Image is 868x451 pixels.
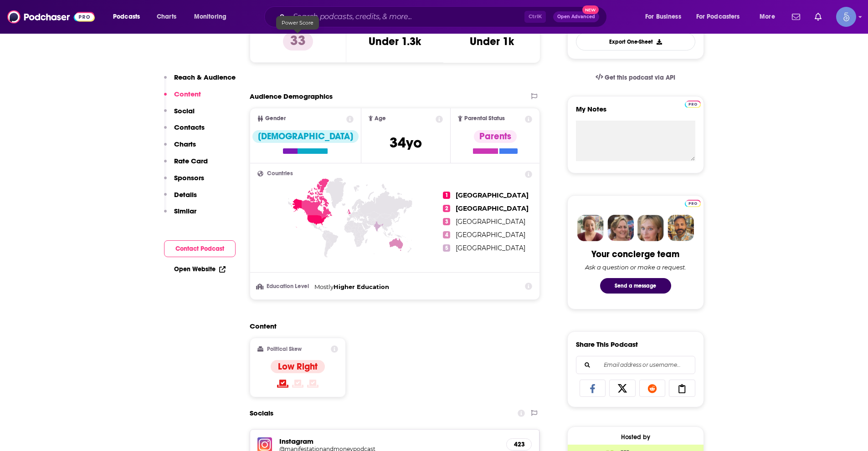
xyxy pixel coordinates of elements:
[456,204,529,213] span: [GEOGRAPHIC_DATA]
[257,284,311,289] h3: Education Level
[7,8,95,25] img: Podchaser - Follow, Share and Rate Podcasts
[788,9,804,25] a: Show notifications dropdown
[474,130,517,143] div: Parents
[113,10,140,23] span: Podcasts
[250,92,333,101] h2: Audience Demographics
[164,207,196,223] button: Similar
[685,198,701,207] a: Pro website
[164,157,208,173] button: Rate Card
[588,66,683,89] a: Get this podcast via API
[174,140,196,148] p: Charts
[639,10,693,24] button: open menu
[585,264,686,271] div: Ask a question or make a request.
[443,218,450,225] span: 3
[157,10,176,23] span: Charts
[456,218,525,226] span: [GEOGRAPHIC_DATA]
[283,32,313,51] p: 33
[164,106,195,123] button: Social
[267,346,302,352] h2: Political Skew
[174,173,204,182] p: Sponsors
[334,283,389,290] span: Higher Education
[174,265,226,273] a: Open Website
[314,283,334,290] span: Mostly
[267,171,293,177] span: Countries
[470,35,514,48] h3: Under 1k
[443,192,450,199] span: 1
[645,10,681,23] span: For Business
[580,380,606,397] a: Share on Facebook
[250,405,273,422] h2: Socials
[685,99,701,108] a: Pro website
[524,11,546,23] span: Ctrl K
[174,106,195,115] p: Social
[690,10,753,24] button: open menu
[685,200,701,207] img: Podchaser Pro
[443,231,450,238] span: 4
[107,10,152,24] button: open menu
[456,244,525,252] span: [GEOGRAPHIC_DATA]
[443,205,450,212] span: 2
[696,10,740,23] span: For Podcasters
[605,74,675,81] span: Get this podcast via API
[753,10,786,24] button: open menu
[278,361,318,372] h4: Low Right
[836,7,856,27] span: Logged in as Spiral5-G1
[576,105,695,121] label: My Notes
[174,73,236,81] p: Reach & Audience
[668,215,694,241] img: Jon Profile
[685,101,701,108] img: Podchaser Pro
[369,35,421,48] h3: Under 1.3k
[273,6,616,27] div: Search podcasts, credits, & more...
[164,173,204,190] button: Sponsors
[151,10,182,24] a: Charts
[265,116,286,122] span: Gender
[584,356,688,374] input: Email address or username...
[164,190,197,207] button: Details
[174,207,196,215] p: Similar
[576,33,695,51] button: Export One-Sheet
[279,437,499,446] h5: Instagram
[252,130,359,143] div: [DEMOGRAPHIC_DATA]
[164,140,196,157] button: Charts
[600,278,671,294] button: Send a message
[811,9,825,25] a: Show notifications dropdown
[582,5,599,14] span: New
[456,191,529,199] span: [GEOGRAPHIC_DATA]
[390,134,422,152] span: 34 yo
[557,15,595,19] span: Open Advanced
[577,215,604,241] img: Sydney Profile
[164,240,236,257] button: Contact Podcast
[289,10,524,24] input: Search podcasts, credits, & more...
[194,10,226,23] span: Monitoring
[609,380,636,397] a: Share on X/Twitter
[443,244,450,252] span: 5
[164,73,236,90] button: Reach & Audience
[553,11,599,22] button: Open AdvancedNew
[188,10,238,24] button: open menu
[514,441,524,448] h5: 423
[174,190,197,199] p: Details
[836,7,856,27] button: Show profile menu
[375,116,386,122] span: Age
[164,90,201,106] button: Content
[669,380,695,397] a: Copy Link
[174,157,208,165] p: Rate Card
[576,340,638,349] h3: Share This Podcast
[174,90,201,98] p: Content
[607,215,634,241] img: Barbara Profile
[250,322,533,330] h2: Content
[456,231,525,239] span: [GEOGRAPHIC_DATA]
[568,433,704,441] div: Hosted by
[164,123,205,140] button: Contacts
[591,248,679,260] div: Your concierge team
[637,215,664,241] img: Jules Profile
[174,123,205,132] p: Contacts
[276,16,319,30] div: Power Score
[639,380,666,397] a: Share on Reddit
[576,356,695,374] div: Search followers
[836,7,856,27] img: User Profile
[464,116,505,122] span: Parental Status
[760,10,775,23] span: More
